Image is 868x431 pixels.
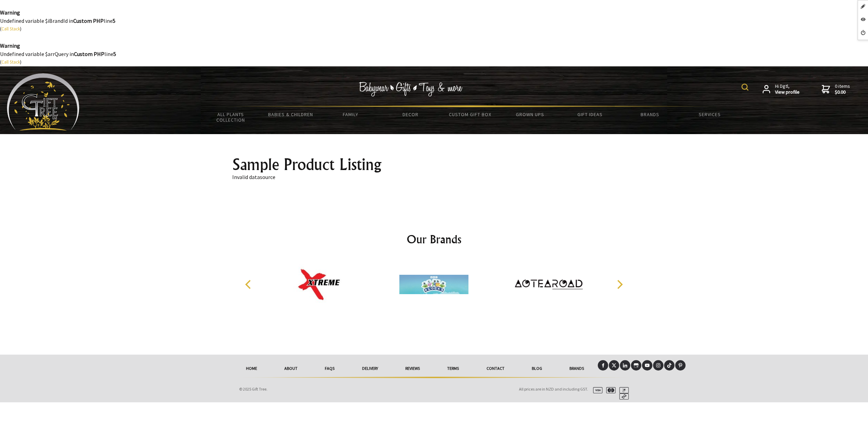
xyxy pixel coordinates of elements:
[284,259,353,310] img: Xtreme
[1,59,20,65] a: Call Stack
[232,360,271,377] a: HOME
[1,26,20,32] a: Call Stack
[518,360,556,377] a: Blog
[664,360,674,371] a: Tiktok
[239,386,267,392] span: © 2025 Gift Tree.
[434,360,473,377] a: Terms
[261,107,320,122] a: Babies & Children
[835,89,850,95] strong: $0.00
[763,83,800,95] a: Hi Dgtl,View profile
[232,156,636,173] h1: Sample Product Listing
[616,393,629,400] img: afterpay.svg
[238,231,630,247] h2: Our Brands
[73,17,104,24] strong: Custom PHP
[271,360,311,377] a: About
[391,360,433,377] a: reviews
[113,17,115,24] strong: 5
[359,82,462,96] img: Babywear - Gifts - Toys & more
[680,107,740,122] a: Services
[612,277,627,292] button: Next
[609,360,619,371] a: X (Twitter)
[822,83,850,95] a: 0 items$0.00
[775,83,800,95] span: Hi Dgtl,
[620,360,630,371] a: LinkedIn
[742,84,748,91] img: product search
[500,107,560,122] a: Grown Ups
[556,360,598,377] a: Brands
[519,386,588,392] span: All prices are in NZD and including GST.
[113,50,116,57] strong: 5
[74,50,104,57] strong: Custom PHP
[642,360,652,371] a: Youtube
[311,360,348,377] a: FAQs
[201,107,261,127] a: All Plants Collection
[653,360,663,371] a: Instagram
[560,107,620,122] a: Gift Ideas
[598,360,608,371] a: Facebook
[473,360,518,377] a: Contact
[399,259,469,310] img: Alphablocks
[321,107,380,122] a: Family
[227,134,641,203] div: Invalid datasource
[380,107,440,122] a: Decor
[7,73,79,131] img: Babyware - Gifts - Toys and more...
[616,387,629,393] img: paypal.svg
[515,259,584,310] img: Aotearoad
[835,83,850,95] span: 0 items
[620,107,680,122] a: Brands
[440,107,500,122] a: Custom Gift Box
[590,387,603,393] img: visa.svg
[775,89,800,95] strong: View profile
[603,387,616,393] img: mastercard.svg
[348,360,391,377] a: delivery
[675,360,686,371] a: Pinterest
[241,277,256,292] button: Previous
